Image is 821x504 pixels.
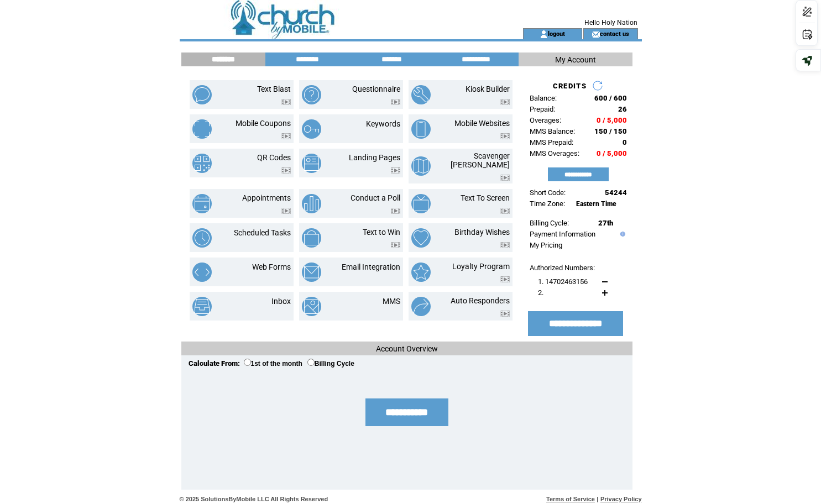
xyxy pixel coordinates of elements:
[618,232,625,237] img: help.gif
[500,99,510,105] img: video.png
[302,228,321,248] img: text-to-win.png
[500,311,510,317] img: video.png
[302,194,321,213] img: conduct-a-poll.png
[530,138,573,146] span: MMS Prepaid:
[594,94,627,102] span: 600 / 600
[600,496,642,502] a: Privacy Policy
[538,288,543,297] span: 2.
[180,496,328,502] span: © 2025 SolutionsByMobile LLC All Rights Reserved
[618,105,627,113] span: 26
[500,208,510,214] img: video.png
[366,119,400,128] a: Keywords
[281,208,291,214] img: video.png
[500,175,510,181] img: video.png
[352,85,400,93] a: Questionnaire
[281,167,291,174] img: video.png
[391,242,400,248] img: video.png
[546,496,595,502] a: Terms of Service
[302,119,321,139] img: keywords.png
[302,85,321,104] img: questionnaire.png
[530,127,575,135] span: MMS Balance:
[192,228,212,248] img: scheduled-tasks.png
[451,151,510,169] a: Scavenger [PERSON_NAME]
[530,264,595,272] span: Authorized Numbers:
[594,127,627,135] span: 150 / 150
[584,19,637,27] span: Hello Holy Nation
[242,193,291,202] a: Appointments
[597,149,627,158] span: 0 / 5,000
[555,55,596,64] span: My Account
[411,228,431,248] img: birthday-wishes.png
[411,85,431,104] img: kiosk-builder.png
[236,119,291,128] a: Mobile Coupons
[530,105,555,113] span: Prepaid:
[466,85,510,93] a: Kiosk Builder
[461,193,510,202] a: Text To Screen
[192,85,212,104] img: text-blast.png
[530,219,569,227] span: Billing Cycle:
[244,360,302,368] label: 1st of the month
[598,219,613,227] span: 27th
[600,30,629,37] a: contact us
[281,133,291,139] img: video.png
[540,30,548,39] img: account_icon.gif
[530,230,595,238] a: Payment Information
[271,297,291,306] a: Inbox
[342,262,400,271] a: Email Integration
[192,297,212,316] img: inbox.png
[538,277,588,286] span: 1. 14702463156
[411,156,431,176] img: scavenger-hunt.png
[307,360,354,368] label: Billing Cycle
[592,30,600,39] img: contact_us_icon.gif
[192,119,212,139] img: mobile-coupons.png
[530,116,561,124] span: Overages:
[530,188,566,197] span: Short Code:
[623,138,627,146] span: 0
[452,262,510,271] a: Loyalty Program
[411,194,431,213] img: text-to-screen.png
[192,262,212,282] img: web-forms.png
[349,153,400,162] a: Landing Pages
[257,85,291,93] a: Text Blast
[307,359,315,366] input: Billing Cycle
[597,116,627,124] span: 0 / 5,000
[530,241,562,249] a: My Pricing
[189,359,240,368] span: Calculate From:
[244,359,251,366] input: 1st of the month
[252,262,291,271] a: Web Forms
[576,200,616,208] span: Eastern Time
[391,167,400,174] img: video.png
[302,154,321,173] img: landing-pages.png
[257,153,291,162] a: QR Codes
[530,149,579,158] span: MMS Overages:
[454,228,510,237] a: Birthday Wishes
[302,297,321,316] img: mms.png
[411,297,431,316] img: auto-responders.png
[192,154,212,173] img: qr-codes.png
[383,297,400,306] a: MMS
[500,242,510,248] img: video.png
[548,30,565,37] a: logout
[234,228,291,237] a: Scheduled Tasks
[451,296,510,305] a: Auto Responders
[351,193,400,202] a: Conduct a Poll
[605,188,627,197] span: 54244
[597,496,598,502] span: |
[454,119,510,128] a: Mobile Websites
[376,344,438,353] span: Account Overview
[530,94,557,102] span: Balance:
[553,82,587,90] span: CREDITS
[500,276,510,282] img: video.png
[192,194,212,213] img: appointments.png
[530,200,565,208] span: Time Zone:
[500,133,510,139] img: video.png
[363,228,400,237] a: Text to Win
[411,262,431,282] img: loyalty-program.png
[281,99,291,105] img: video.png
[391,208,400,214] img: video.png
[391,99,400,105] img: video.png
[411,119,431,139] img: mobile-websites.png
[302,262,321,282] img: email-integration.png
